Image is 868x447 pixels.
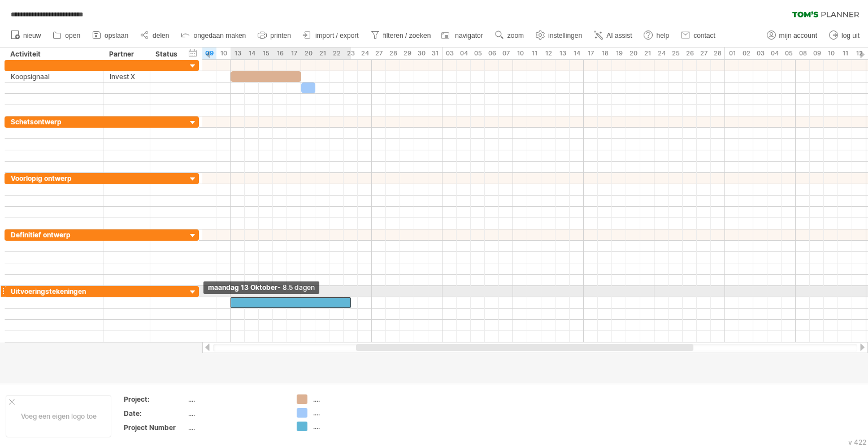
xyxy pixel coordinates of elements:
div: dinsdag, 25 November 2025 [669,47,683,59]
div: woensdag, 12 November 2025 [541,47,555,59]
div: Status [155,49,180,60]
div: vrijdag, 28 November 2025 [711,47,725,59]
div: Invest X [110,71,144,82]
div: maandag, 3 November 2025 [442,47,457,59]
a: AI assist [591,28,635,43]
span: open [65,32,80,40]
div: .... [313,394,375,404]
span: instellingen [548,32,582,40]
a: mijn account [764,28,821,43]
div: Partner [109,49,144,60]
div: dinsdag, 28 Oktober 2025 [386,47,400,59]
div: donderdag, 23 Oktober 2025 [344,47,358,59]
div: donderdag, 16 Oktober 2025 [273,47,287,59]
div: donderdag, 6 November 2025 [485,47,499,59]
div: v 422 [848,438,866,446]
span: import / export [315,32,359,40]
div: Project: [124,394,186,404]
div: woensdag, 26 November 2025 [683,47,697,59]
a: navigator [440,28,486,43]
div: .... [313,408,375,418]
span: navigator [455,32,483,40]
a: delen [137,28,172,43]
div: donderdag, 9 Oktober 2025 [202,47,216,59]
span: nieuw [23,32,41,40]
span: mijn account [779,32,817,40]
a: import / export [300,28,362,43]
div: dinsdag, 21 Oktober 2025 [315,47,329,59]
div: Koopsignaal [11,71,98,82]
span: AI assist [606,32,632,40]
div: Voorlopig ontwerp [11,173,98,184]
div: woensdag, 15 Oktober 2025 [259,47,273,59]
div: dinsdag, 14 Oktober 2025 [245,47,259,59]
div: dinsdag, 18 November 2025 [598,47,612,59]
a: filteren / zoeken [368,28,435,43]
div: donderdag, 11 December 2025 [838,47,852,59]
span: printen [270,32,291,40]
div: maandag, 8 December 2025 [796,47,810,59]
div: maandag 13 Oktober [203,281,319,294]
span: delen [153,32,169,40]
a: opslaan [89,28,132,43]
a: contact [678,28,719,43]
div: .... [188,394,283,404]
div: maandag, 17 November 2025 [584,47,598,59]
div: vrijdag, 5 December 2025 [782,47,796,59]
div: maandag, 20 Oktober 2025 [301,47,315,59]
div: dinsdag, 4 November 2025 [457,47,471,59]
div: Uitvoeringstekeningen [11,286,98,297]
a: instellingen [533,28,585,43]
div: dinsdag, 9 December 2025 [810,47,824,59]
div: donderdag, 27 November 2025 [697,47,711,59]
div: woensdag, 22 Oktober 2025 [329,47,344,59]
div: dinsdag, 11 November 2025 [527,47,541,59]
a: nieuw [8,28,44,43]
div: maandag, 13 Oktober 2025 [231,47,245,59]
div: maandag, 27 Oktober 2025 [372,47,386,59]
div: Date: [124,409,186,418]
div: woensdag, 29 Oktober 2025 [400,47,414,59]
div: vrijdag, 12 December 2025 [852,47,866,59]
a: ongedaan maken [178,28,249,43]
div: .... [188,423,283,432]
div: Schetsontwerp [11,116,98,127]
a: help [641,28,672,43]
span: help [656,32,669,40]
span: - 8.5 dagen [277,283,315,292]
span: filteren / zoeken [383,32,431,40]
a: open [50,28,84,43]
span: zoom [507,32,524,40]
div: vrijdag, 14 November 2025 [570,47,584,59]
div: .... [188,409,283,418]
div: maandag, 1 December 2025 [725,47,739,59]
div: vrijdag, 21 November 2025 [640,47,654,59]
div: donderdag, 20 November 2025 [626,47,640,59]
div: vrijdag, 7 November 2025 [499,47,513,59]
div: Voeg een eigen logo toe [6,395,111,437]
a: zoom [492,28,527,43]
div: .... [313,422,375,431]
div: Definitief ontwerp [11,229,98,240]
div: Activiteit [10,49,97,60]
div: vrijdag, 31 Oktober 2025 [428,47,442,59]
span: opslaan [105,32,128,40]
a: log uit [826,28,863,43]
div: donderdag, 4 December 2025 [767,47,782,59]
div: woensdag, 10 December 2025 [824,47,838,59]
div: woensdag, 5 November 2025 [471,47,485,59]
div: woensdag, 3 December 2025 [753,47,767,59]
div: vrijdag, 17 Oktober 2025 [287,47,301,59]
div: donderdag, 30 Oktober 2025 [414,47,428,59]
div: maandag, 10 November 2025 [513,47,527,59]
a: printen [255,28,294,43]
div: dinsdag, 2 December 2025 [739,47,753,59]
span: contact [693,32,715,40]
div: vrijdag, 24 Oktober 2025 [358,47,372,59]
div: woensdag, 19 November 2025 [612,47,626,59]
div: Project Number [124,423,186,432]
div: donderdag, 13 November 2025 [555,47,570,59]
div: vrijdag, 10 Oktober 2025 [216,47,231,59]
span: log uit [841,32,860,40]
span: ongedaan maken [193,32,246,40]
